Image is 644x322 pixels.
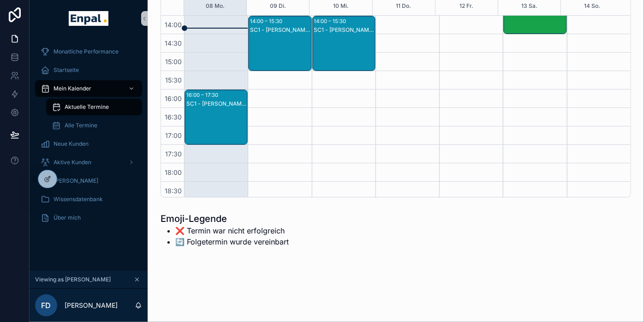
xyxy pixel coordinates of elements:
a: Neue Kunden [35,136,142,152]
span: Monatliche Performance [54,48,119,55]
p: [PERSON_NAME] [65,301,118,310]
div: 16:00 – 17:30 [186,90,221,100]
span: Mein Kalender [54,85,91,92]
a: Aktive Kunden [35,154,142,171]
a: Über mich [35,209,142,226]
a: Startseite [35,62,142,78]
span: Aktuelle Termine [65,103,109,111]
div: 14:00 – 15:30 [250,17,285,26]
a: Aktuelle Termine [46,99,142,115]
span: 15:30 [163,76,184,84]
a: Wissensdatenbank [35,191,142,208]
div: scrollable content [30,37,148,238]
span: Neue Kunden [54,140,89,148]
a: Monatliche Performance [35,43,142,60]
h1: Emoji-Legende [161,212,289,225]
span: Startseite [54,66,79,74]
li: 🔄️ Folgetermin wurde vereinbart [175,236,289,247]
a: [PERSON_NAME] [35,173,142,189]
a: Mein Kalender [35,80,142,97]
span: 18:00 [162,168,184,176]
span: FD [42,300,51,311]
span: 18:30 [162,187,184,195]
div: 14:00 – 15:30SC1 - [PERSON_NAME] - SC1 [313,16,375,71]
div: 16:00 – 17:30SC1 - [PERSON_NAME] - SC1 [185,90,247,144]
span: 15:00 [163,58,184,66]
span: Über mich [54,214,81,221]
span: 16:00 [162,95,184,102]
span: Viewing as [PERSON_NAME] [35,276,111,283]
div: SC1 - [PERSON_NAME] - SC1 [186,100,247,107]
a: Alle Termine [46,117,142,134]
span: Aktive Kunden [54,159,91,166]
span: Wissensdatenbank [54,196,103,203]
div: 14:00 – 15:30 [314,17,349,26]
div: 14:00 – 15:30SC1 - [PERSON_NAME] - SC1 [249,16,311,71]
span: 17:30 [163,150,184,158]
div: SC1 - [PERSON_NAME] - SC1 [250,26,310,34]
div: SC1 - [PERSON_NAME] - SC1 [314,26,375,34]
li: ❌ Termin war nicht erfolgreich [175,225,289,236]
span: 14:00 [162,21,184,29]
span: 16:30 [162,113,184,121]
span: [PERSON_NAME] [54,177,98,185]
img: App logo [69,11,108,26]
span: Alle Termine [65,122,97,129]
span: 17:00 [163,131,184,139]
span: 14:30 [162,39,184,47]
